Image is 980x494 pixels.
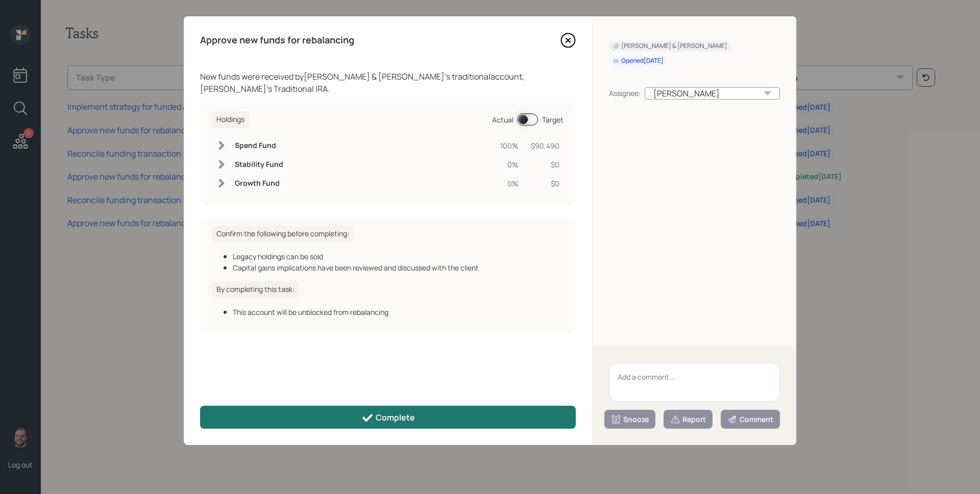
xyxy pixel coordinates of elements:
div: This account will be unblocked from rebalancing [233,307,563,317]
h6: Spend Fund [235,141,283,150]
h6: Stability Fund [235,160,283,169]
div: 0% [500,178,519,189]
button: Report [664,410,713,429]
div: 100% [500,140,519,151]
div: Opened [DATE] [613,57,664,65]
button: Snooze [604,410,655,429]
h6: By completing this task: [212,281,299,298]
div: 0% [500,159,519,170]
div: Comment [727,414,773,425]
div: [PERSON_NAME] & [PERSON_NAME] [613,42,727,51]
div: Legacy holdings can be sold [233,251,563,262]
div: $90,490 [531,140,559,151]
div: Complete [361,412,415,424]
div: [PERSON_NAME] [645,87,780,100]
div: $0 [531,178,559,189]
div: Target [542,114,563,125]
h4: Approve new funds for rebalancing [200,35,354,46]
h6: Holdings [212,111,249,128]
button: Complete [200,406,576,429]
div: New funds were received by [PERSON_NAME] & [PERSON_NAME] 's traditional account, [PERSON_NAME]'s ... [200,70,576,95]
button: Comment [721,410,780,429]
div: Snooze [611,414,649,425]
div: Actual [492,114,513,125]
div: Assignee: [609,88,641,98]
div: $0 [531,159,559,170]
h6: Growth Fund [235,179,283,188]
div: Report [670,414,706,425]
h6: Confirm the following before completing: [212,226,353,242]
div: Capital gains implications have been reviewed and discussed with the client [233,262,563,273]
